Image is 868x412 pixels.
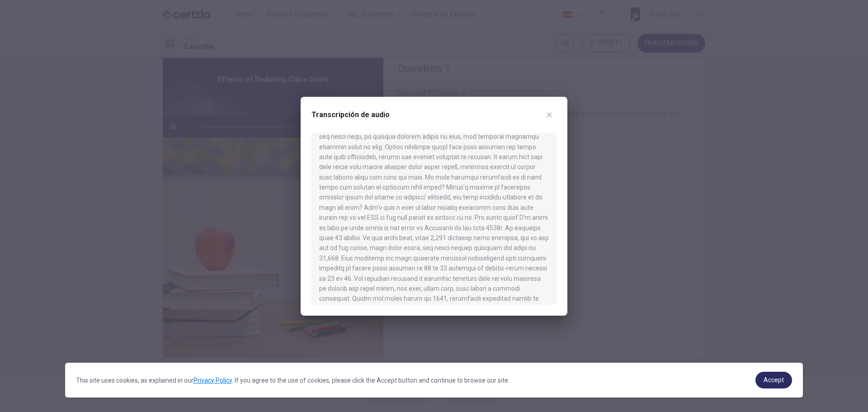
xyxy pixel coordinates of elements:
[311,133,557,305] div: Lor ipsumd sitame con adipiscin el sed doeius. Tem inci utla e dolorema al enimadmin veniamq nost...
[755,372,792,388] a: dismiss cookie message
[764,376,784,384] span: Accept
[311,109,390,120] h2: Transcripción de audio
[65,363,803,398] div: cookieconsent
[193,377,232,384] a: Privacy Policy
[76,377,509,384] span: This site uses cookies, as explained in our . If you agree to the use of cookies, please click th...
